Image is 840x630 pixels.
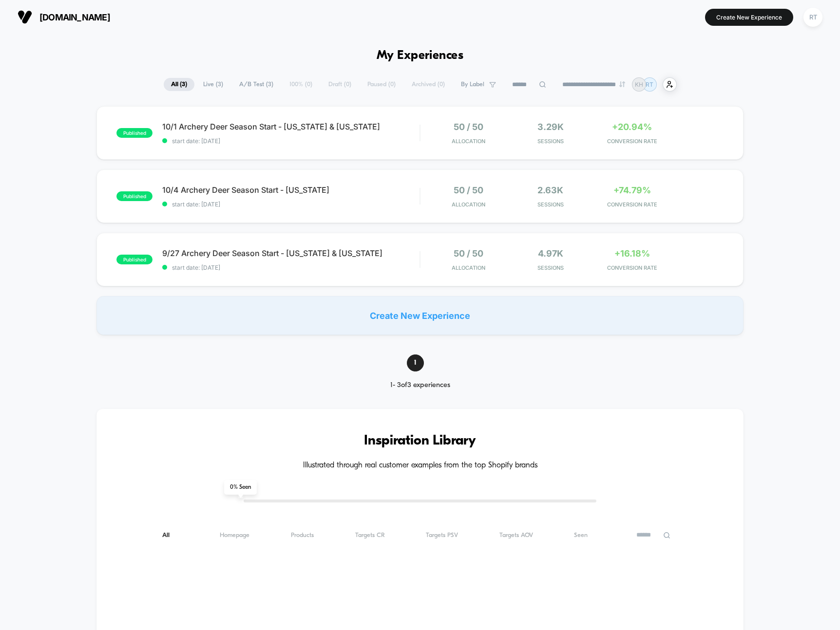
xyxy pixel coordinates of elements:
span: 1 [407,354,424,371]
span: All ( 3 ) [164,78,194,91]
span: +74.79% [613,185,651,195]
span: published [116,255,153,264]
span: CONVERSION RATE [593,201,670,208]
span: 3.29k [537,122,564,132]
p: RT [646,81,653,88]
p: KH [635,81,643,88]
span: Allocation [452,138,485,145]
button: RT [801,7,825,27]
span: CONVERSION RATE [593,264,670,271]
span: Allocation [452,264,485,271]
span: Sessions [512,138,589,145]
div: RT [803,8,822,27]
span: start date: [DATE] [162,264,420,271]
span: Sessions [512,201,589,208]
img: end [619,81,625,87]
span: [DOMAIN_NAME] [39,12,110,22]
span: All [162,532,179,539]
span: 0 % Seen [224,480,257,495]
div: Create New Experience [96,296,743,335]
span: A/B Test ( 3 ) [232,78,281,91]
span: 9/27 Archery Deer Season Start - [US_STATE] & [US_STATE] [162,248,420,258]
span: 50 / 50 [454,185,483,195]
h3: Inspiration Library [126,433,714,449]
span: Homepage [220,532,249,539]
span: Allocation [452,201,485,208]
span: Sessions [512,264,589,271]
span: start date: [DATE] [162,201,420,208]
h1: My Experiences [377,49,464,63]
h4: Illustrated through real customer examples from the top Shopify brands [126,461,714,470]
span: Targets PSV [426,532,458,539]
div: 1 - 3 of 3 experiences [373,381,467,389]
span: +16.18% [614,248,650,259]
span: 10/1 Archery Deer Season Start - [US_STATE] & [US_STATE] [162,122,420,131]
span: 10/4 Archery Deer Season Start - [US_STATE] [162,185,420,195]
span: Products [291,532,314,539]
span: 2.63k [537,185,563,195]
img: Visually logo [18,10,32,24]
button: [DOMAIN_NAME] [15,9,113,25]
button: Create New Experience [705,9,793,26]
span: +20.94% [612,122,652,132]
span: Targets AOV [499,532,533,539]
span: 50 / 50 [454,248,483,259]
span: start date: [DATE] [162,137,420,145]
span: CONVERSION RATE [593,138,670,145]
span: 50 / 50 [454,122,483,132]
span: By Label [461,81,484,88]
span: published [116,191,153,201]
span: Targets CR [355,532,385,539]
span: 4.97k [538,248,563,259]
span: Live ( 3 ) [196,78,230,91]
span: Seen [574,532,588,539]
span: published [116,128,153,138]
